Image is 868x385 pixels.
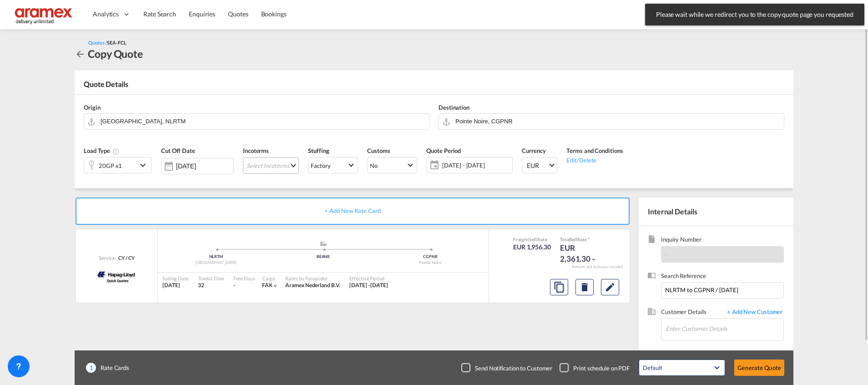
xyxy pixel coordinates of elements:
div: NLRTM [162,254,270,260]
md-icon: assets/icons/custom/ship-fill.svg [318,241,329,246]
span: Quotes [228,10,248,18]
span: Cut Off Date [161,147,195,154]
div: Freight Rate [513,236,551,243]
span: Rate Cards [96,364,129,372]
div: [GEOGRAPHIC_DATA] [162,260,270,266]
input: Select [176,162,233,170]
div: Send Notification to Customer [475,364,552,372]
span: Incoterms [243,147,269,154]
span: Subject to Remarks [587,237,590,242]
span: CC Email [661,350,784,360]
div: 16 Sep 2025 - 30 Sep 2025 [349,282,388,289]
md-select: Select Customs: No [367,157,417,173]
span: 1 [86,363,96,373]
span: Origin [84,104,100,111]
md-icon: icon-chevron-down [590,256,597,263]
md-select: Select Currency: € EUREuro [522,157,557,173]
span: Please wait while we redirect you to the copy quote page you requested [653,10,856,19]
span: Quotes / [88,40,107,46]
div: Pointe Noire [377,260,484,266]
div: Factory [311,162,330,169]
span: Sell [529,237,537,242]
md-checkbox: Checkbox No Ink [461,363,552,372]
md-icon: icon-chevron-down [272,283,278,289]
div: Total Rate [560,236,606,243]
div: EUR 1,956.30 [513,243,551,252]
button: Copy [550,279,568,295]
div: Transit Time [198,275,224,282]
span: Bookings [261,10,287,18]
md-icon: assets/icons/custom/copyQuote.svg [554,282,565,293]
md-icon: icon-calendar [427,160,438,171]
input: Search by Door/Port [455,113,779,129]
div: Quote Details [75,79,793,94]
div: BEANR [270,254,377,260]
span: + Add New Customer [722,308,784,318]
md-icon: icon-chevron-down [137,160,151,171]
div: Remark and Inclusion included [565,264,630,269]
div: Cargo [262,275,279,282]
div: Copy Quote [88,46,143,61]
span: SEA-FCL [107,40,126,46]
span: Terms and Conditions [566,147,623,154]
button: Generate Quote [734,360,784,376]
span: Service: [99,254,116,261]
span: Enquiries [189,10,215,18]
md-icon: icon-information-outline [112,148,120,155]
input: Search by Door/Port [101,113,424,129]
span: Sell [570,237,577,242]
span: Destination [439,104,469,111]
span: [DATE] - [DATE] [442,161,510,169]
span: Rate Search [143,10,176,18]
span: Customer Details [661,308,722,318]
div: CY / CY [116,254,134,261]
div: [DATE] [162,282,189,289]
img: dca169e0c7e311edbe1137055cab269e.png [14,4,75,25]
span: FAK [262,282,273,289]
span: Search Reference [661,272,784,282]
md-input-container: Rotterdam, NLRTM [84,113,429,130]
span: Inquiry Number [661,235,784,246]
div: Edit/Delete [566,155,623,164]
div: 20GP x1icon-chevron-down [84,157,152,173]
div: 20GP x1 [99,159,122,172]
md-checkbox: Checkbox No Ink [560,363,630,372]
div: icon-arrow-left [75,46,88,61]
div: Print schedule on PDF [573,364,630,372]
div: Effective Period [349,275,388,282]
span: EUR [527,161,548,170]
span: Load Type [84,147,120,154]
div: + Add New Rate Card [76,198,630,225]
div: 32 [198,282,224,289]
img: Hapag-Lloyd Spot [96,264,138,287]
input: Enter search reference [661,282,784,299]
span: Analytics [93,10,119,19]
md-select: Select Incoterms [243,157,299,174]
span: Stuffing [308,147,329,154]
md-input-container: Pointe Noire, CGPNR [439,113,784,130]
span: - [665,251,667,258]
span: Currency [522,147,545,154]
span: [DATE] - [DATE] [440,159,512,172]
div: - [233,282,235,289]
md-select: Select Stuffing: Factory [308,157,358,173]
div: EUR 2,361.30 [560,243,606,264]
span: Customs [367,147,390,154]
input: Enter Customer Details [666,319,783,339]
button: Edit [601,279,619,295]
div: Internal Details [639,198,793,226]
button: Delete [575,279,594,295]
div: Rates by Forwarder [285,275,340,282]
div: Default [643,364,662,371]
div: Free Days [233,275,255,282]
div: No [370,162,378,169]
div: Sailing Date [162,275,189,282]
div: CGPNR [377,254,484,260]
span: + Add New Rate Card [324,207,380,214]
span: Aramex Nederland B.V. [285,282,340,289]
span: [DATE] - [DATE] [349,282,388,289]
span: Quote Period [426,147,461,154]
md-icon: icon-arrow-left [75,49,86,60]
